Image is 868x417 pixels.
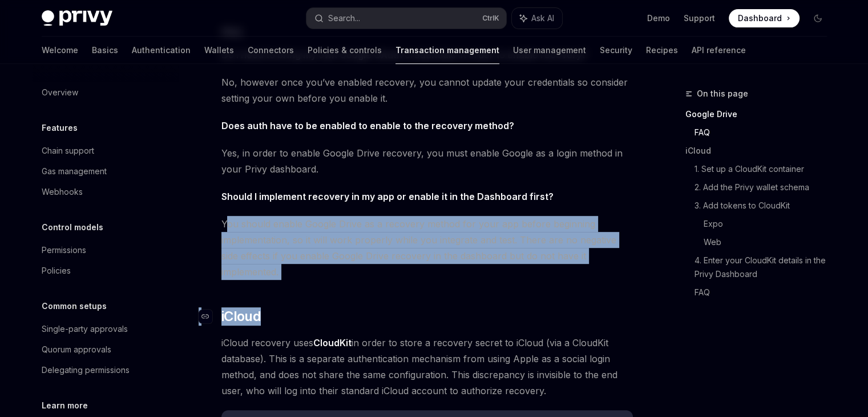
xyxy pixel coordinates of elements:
a: CloudKit [313,337,352,349]
h5: Features [42,121,78,135]
a: User management [513,37,586,64]
a: Dashboard [729,9,800,27]
a: Security [600,37,632,64]
button: Toggle dark mode [809,9,827,27]
a: Web [704,233,836,251]
span: iCloud [221,307,261,326]
span: No, however once you’ve enabled recovery, you cannot update your credentials so consider setting ... [221,74,633,106]
a: Navigate to header [199,307,221,326]
a: Google Drive [685,105,836,123]
a: Demo [647,13,670,24]
span: Ctrl K [482,14,499,23]
span: Yes, in order to enable Google Drive recovery, you must enable Google as a login method in your P... [221,145,633,177]
strong: Does auth have to be enabled to enable to the recovery method? [221,120,514,131]
span: On this page [697,87,748,101]
button: Ask AI [512,8,562,29]
div: Quorum approvals [42,343,111,356]
a: Expo [704,215,836,233]
a: 1. Set up a CloudKit container [695,160,836,178]
a: Connectors [248,37,294,64]
div: Single-party approvals [42,322,128,336]
a: Quorum approvals [33,339,179,360]
div: Permissions [42,243,86,257]
a: Recipes [646,37,678,64]
a: Permissions [33,240,179,260]
a: Chain support [33,141,179,161]
a: FAQ [695,283,836,302]
a: Delegating permissions [33,360,179,380]
div: Gas management [42,165,107,178]
a: 4. Enter your CloudKit details in the Privy Dashboard [695,251,836,283]
a: Single-party approvals [33,319,179,339]
a: Authentication [132,37,191,64]
a: Overview [33,82,179,103]
a: FAQ [695,123,836,142]
div: Policies [42,264,71,278]
span: iCloud recovery uses in order to store a recovery secret to iCloud (via a CloudKit database). Thi... [221,335,633,399]
h5: Learn more [42,399,88,412]
div: Overview [42,86,78,99]
a: Transaction management [395,37,499,64]
strong: Should I implement recovery in my app or enable it in the Dashboard first? [221,191,554,202]
a: API reference [692,37,746,64]
a: Wallets [204,37,234,64]
a: 3. Add tokens to CloudKit [695,197,836,215]
div: Chain support [42,144,94,158]
a: 2. Add the Privy wallet schema [695,178,836,197]
div: Delegating permissions [42,363,130,377]
a: Gas management [33,161,179,182]
h5: Common setups [42,299,107,313]
a: iCloud [685,142,836,160]
img: dark logo [42,10,112,26]
h5: Control models [42,220,103,234]
a: Webhooks [33,182,179,202]
a: Policies [33,260,179,281]
span: Ask AI [531,13,554,24]
a: Policies & controls [308,37,382,64]
button: Search...CtrlK [306,8,506,29]
div: Search... [328,11,360,25]
a: Basics [92,37,118,64]
a: Welcome [42,37,78,64]
a: Support [684,13,715,24]
span: Dashboard [738,13,782,24]
span: You should enable Google Drive as a recovery method for your app before beginning implementation,... [221,216,633,280]
div: Webhooks [42,185,83,199]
